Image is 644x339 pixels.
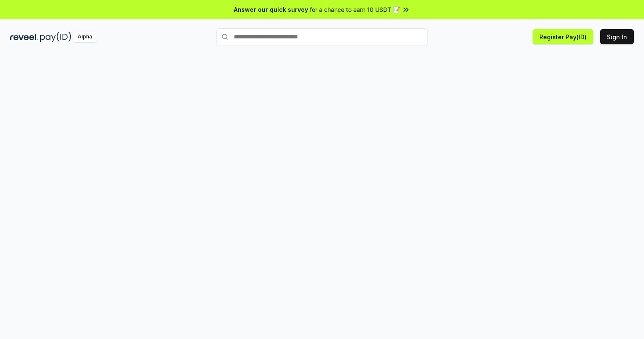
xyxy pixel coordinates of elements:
[10,32,38,42] img: reveel_dark
[600,29,634,44] button: Sign In
[73,32,97,42] div: Alpha
[533,29,593,44] button: Register Pay(ID)
[40,32,71,42] img: pay_id
[310,5,400,14] span: for a chance to earn 10 USDT 📝
[234,5,308,14] span: Answer our quick survey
